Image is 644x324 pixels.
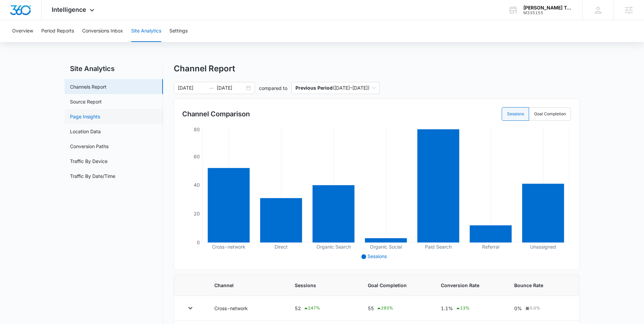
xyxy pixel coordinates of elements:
[194,182,200,188] tspan: 40
[70,158,108,165] a: Traffic By Device
[295,304,352,313] div: 52
[212,244,245,250] tspan: Cross-network
[18,18,74,23] div: Domain: [DOMAIN_NAME]
[197,239,200,245] tspan: 0
[514,282,568,289] span: Bounce Rate
[70,143,109,150] a: Conversion Paths
[11,11,16,16] img: logo_orange.svg
[295,85,333,91] p: Previous Period
[169,20,188,42] button: Settings
[524,305,540,311] div: 0.0 %
[368,304,425,313] div: 55
[75,40,114,44] div: Keywords by Traffic
[19,11,33,16] div: v 4.0.25
[70,83,106,90] a: Channels Report
[209,85,214,91] span: to
[502,107,529,121] label: Sessions
[70,172,115,180] a: Traffic By Date/Time
[259,85,287,92] p: compared to
[18,39,24,45] img: tab_domain_overview_orange.svg
[182,109,250,119] h3: Channel Comparison
[65,64,163,74] h2: Site Analytics
[11,18,16,23] img: website_grey.svg
[41,20,74,42] button: Period Reports
[368,282,425,289] span: Goal Completion
[530,244,556,250] tspan: Unassigned
[295,82,376,94] span: ( [DATE] – [DATE] )
[178,84,206,92] input: Start date
[295,282,352,289] span: Sessions
[376,304,393,313] div: 293 %
[174,64,235,74] h1: Channel Report
[529,107,571,121] label: Goal Completion
[523,5,573,10] div: account name
[214,282,279,289] span: Channel
[26,40,61,44] div: Domain Overview
[67,39,73,45] img: tab_keywords_by_traffic_grey.svg
[316,244,351,250] tspan: Organic Search
[455,304,470,313] div: 13 %
[131,20,161,42] button: Site Analytics
[12,20,33,42] button: Overview
[523,10,573,15] div: account id
[194,126,200,132] tspan: 80
[70,113,100,120] a: Page Insights
[217,84,245,92] input: End date
[70,128,101,135] a: Location Data
[370,244,402,250] tspan: Organic Social
[206,296,287,321] td: Cross-network
[425,244,452,250] tspan: Paid Search
[482,244,499,250] tspan: Referral
[209,85,214,91] span: swap-right
[82,20,123,42] button: Conversions Inbox
[441,304,498,313] div: 1.1%
[194,154,200,159] tspan: 60
[194,211,200,216] tspan: 20
[441,282,498,289] span: Conversion Rate
[275,244,288,250] tspan: Direct
[367,253,387,259] span: Sessions
[514,305,568,312] div: 0%
[185,303,196,314] button: Toggle Row Expanded
[303,304,320,313] div: 247 %
[70,98,102,105] a: Source Report
[52,6,86,13] span: Intelligence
